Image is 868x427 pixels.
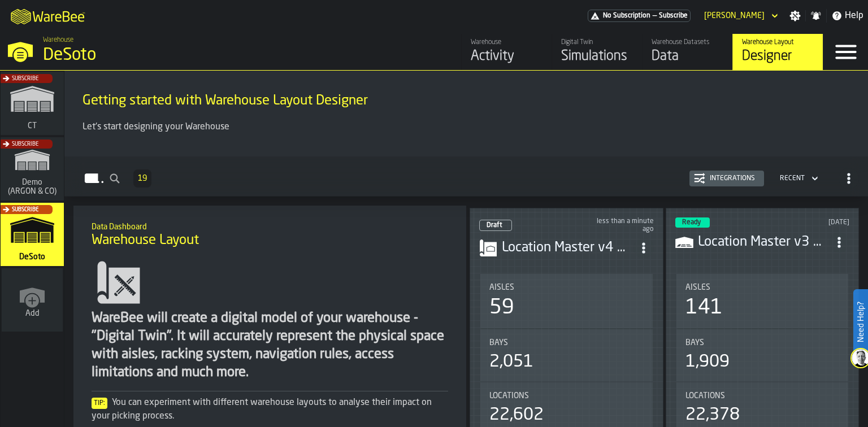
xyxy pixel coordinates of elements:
label: button-toggle-Settings [785,10,805,21]
div: title-Warehouse Layout [83,215,457,255]
div: 59 [489,297,514,319]
a: link-to-/wh/new [2,268,63,334]
div: Title [685,391,840,400]
div: 22,602 [489,405,544,425]
label: button-toggle-Menu [823,34,868,70]
a: link-to-/wh/i/53489ce4-9a4e-4130-9411-87a947849922/feed/ [461,34,552,70]
span: Locations [489,391,529,400]
span: Subscribe [659,12,688,20]
div: Warehouse [471,38,542,46]
div: title-Getting started with Warehouse Layout Designer [73,80,859,120]
span: Subscribe [12,141,38,147]
div: Updated: 10/6/2025, 4:26:41 PM Created: 10/6/2025, 4:24:48 PM [780,219,849,226]
div: You can experiment with different warehouse layouts to analyse their impact on your picking process. [92,396,448,423]
span: Warehouse [43,36,73,44]
div: 22,378 [685,405,740,425]
div: DropdownMenuValue-4 [775,172,821,185]
span: Getting started with Warehouse Layout Designer [83,92,368,110]
span: Add [25,309,40,318]
div: status-0 2 [479,220,512,231]
span: Tip: [92,398,107,409]
div: Title [489,338,644,347]
div: ButtonLoadMore-Load More-Prev-First-Last [129,169,156,188]
span: 19 [138,175,147,182]
div: Title [489,391,644,400]
span: Warehouse Layout [92,232,199,250]
h2: button-Layouts [64,156,868,197]
a: link-to-/wh/i/311453a2-eade-4fd3-b522-1ff6a7eba4ba/simulations [1,72,64,137]
div: Data [652,47,723,66]
label: button-toggle-Help [827,9,868,23]
span: Draft [487,222,502,229]
div: Integrations [705,175,759,182]
button: button-Integrations [689,171,764,186]
div: 1,909 [685,352,730,372]
div: DeSoto [43,45,348,66]
label: button-toggle-Notifications [806,10,826,21]
a: link-to-/wh/i/f4b48827-899b-4d27-9478-094b6b2bfdee/simulations [1,137,64,203]
div: stat-Bays [480,329,653,381]
p: Let's start designing your Warehouse [83,120,850,134]
a: link-to-/wh/i/53489ce4-9a4e-4130-9411-87a947849922/simulations [1,203,64,268]
a: link-to-/wh/i/53489ce4-9a4e-4130-9411-87a947849922/simulations [552,34,642,70]
h2: Sub Title [92,220,448,232]
div: Activity [471,47,542,66]
span: Bays [489,338,508,347]
span: Aisles [489,283,514,292]
div: Warehouse Datasets [652,38,723,46]
div: Title [489,283,644,292]
div: Simulations [561,47,633,66]
div: Updated: 10/8/2025, 3:26:43 PM Created: 10/8/2025, 3:05:28 PM [584,217,653,233]
a: link-to-/wh/i/53489ce4-9a4e-4130-9411-87a947849922/designer [732,34,823,70]
h3: Location Master v3 100625.csv [698,233,830,251]
span: Bays [685,338,704,347]
div: DropdownMenuValue-Shalini Coutinho [700,9,780,23]
span: Subscribe [12,76,38,82]
span: Ready [682,219,701,226]
div: Title [685,283,840,292]
div: Menu Subscription [588,10,691,22]
span: Locations [685,391,725,400]
div: 141 [685,297,723,319]
div: status-3 2 [675,217,710,228]
span: Subscribe [12,207,38,213]
span: — [653,12,657,20]
span: Aisles [685,283,710,292]
div: stat-Aisles [480,274,653,328]
a: link-to-/wh/i/53489ce4-9a4e-4130-9411-87a947849922/pricing/ [588,10,691,22]
h2: Sub Title [83,90,850,92]
span: No Subscription [603,12,650,20]
div: DropdownMenuValue-4 [780,175,805,182]
div: Designer [742,47,814,66]
div: DropdownMenuValue-Shalini Coutinho [704,11,765,20]
div: stat-Aisles [676,274,849,328]
div: Title [685,338,840,347]
div: Digital Twin [561,38,633,46]
span: Help [845,9,863,23]
div: WareBee will create a digital model of your warehouse - "Digital Twin". It will accurately repres... [92,310,448,382]
div: Warehouse Layout [742,38,814,46]
div: 2,051 [489,352,533,372]
div: stat-Bays [676,329,849,381]
label: Need Help? [854,290,867,354]
a: link-to-/wh/i/53489ce4-9a4e-4130-9411-87a947849922/data [642,34,732,70]
div: ItemListCard- [64,71,868,156]
h3: Location Master v4 100625.csv [502,239,633,257]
